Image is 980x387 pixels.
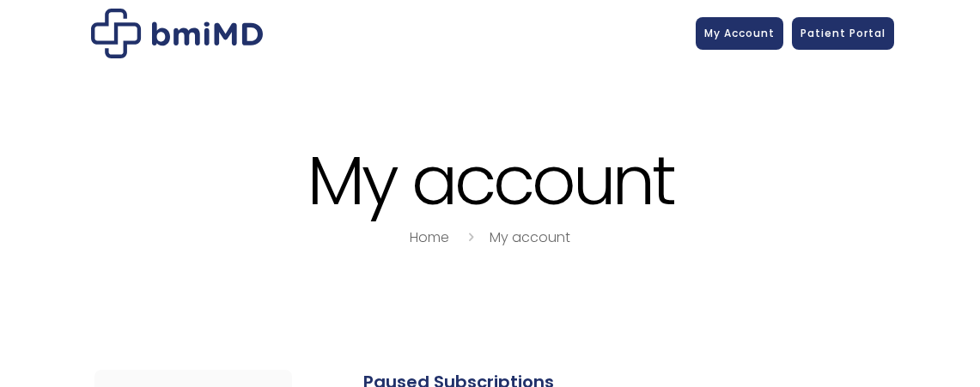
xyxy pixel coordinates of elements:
[91,9,263,58] img: My account
[461,227,480,247] i: breadcrumbs separator
[490,227,570,247] a: My account
[704,26,775,40] span: My Account
[87,144,894,217] h1: My account
[696,17,783,50] a: My Account
[410,227,449,247] a: Home
[800,26,886,40] span: Patient Portal
[792,17,894,50] a: Patient Portal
